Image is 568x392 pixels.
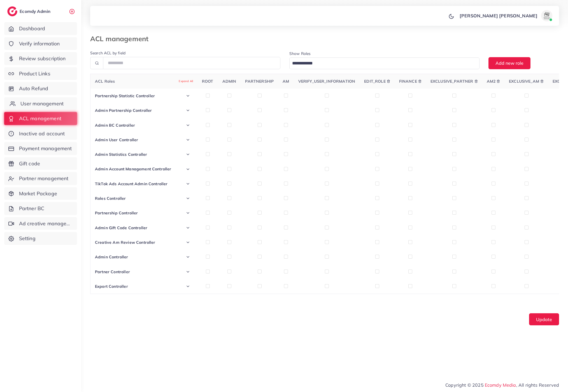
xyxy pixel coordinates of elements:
[7,6,17,16] img: logo
[245,79,274,84] span: PARTNERSHIP
[19,235,36,242] span: Setting
[19,85,48,92] span: Auto Refund
[19,175,69,182] span: Partner management
[19,205,45,212] span: Partner BC
[509,78,539,84] span: EXCLUSIVE_AM
[399,78,417,84] span: FINANCE
[20,100,64,107] span: User management
[19,130,65,137] span: Inactive ad account
[19,190,57,197] span: Market Package
[4,157,77,170] a: Gift code
[4,187,77,200] a: Market Package
[4,37,77,50] a: Verify information
[19,25,45,32] span: Dashboard
[457,10,555,21] a: [PERSON_NAME] [PERSON_NAME]avatar
[298,79,355,84] span: VERIFY_USER_INFORMATION
[289,57,479,69] div: Search for option
[19,40,60,47] span: Verify information
[19,70,50,77] span: Product Links
[222,79,236,84] span: ADMIN
[430,78,473,84] span: EXCLUSIVE_PARTNER
[179,79,193,83] span: Expand All
[20,9,52,14] h2: Ecomdy Admin
[4,112,77,125] a: ACL management
[202,79,213,84] span: ROOT
[4,82,77,95] a: Auto Refund
[19,220,73,227] span: Ad creative management
[4,142,77,155] a: Payment management
[7,6,52,16] a: logoEcomdy Admin
[541,10,552,21] img: avatar
[4,127,77,140] a: Inactive ad account
[290,59,472,68] input: Search for option
[19,145,72,152] span: Payment management
[460,12,537,19] p: [PERSON_NAME] [PERSON_NAME]
[283,79,289,84] span: AM
[4,52,77,65] a: Review subscription
[19,115,61,122] span: ACL management
[4,67,77,80] a: Product Links
[487,78,495,84] span: AM2
[95,78,193,84] span: ACL Roles
[4,172,77,185] a: Partner management
[19,55,66,62] span: Review subscription
[4,97,77,110] a: User management
[364,78,385,84] span: EDIT_ROLE
[4,232,77,245] a: Setting
[4,202,77,215] a: Partner BC
[4,22,77,35] a: Dashboard
[4,217,77,230] a: Ad creative management
[19,160,40,167] span: Gift code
